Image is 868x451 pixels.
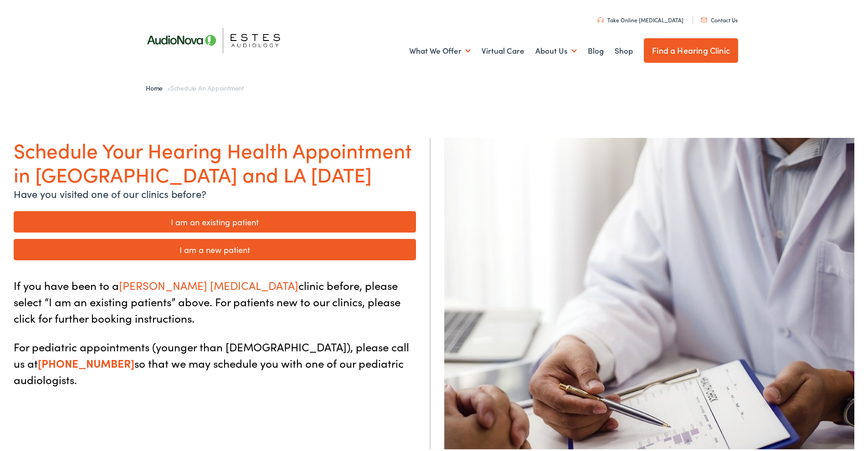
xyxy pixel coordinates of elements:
a: What We Offer [409,32,471,66]
span: Schedule an Appointment [170,81,244,91]
span: » [146,81,244,91]
a: Blog [588,32,604,66]
a: Take Online [MEDICAL_DATA] [597,14,683,22]
a: Contact Us [701,14,738,22]
img: utility icon [701,16,707,20]
img: utility icon [597,15,604,21]
a: Virtual Care [482,32,524,66]
a: [PHONE_NUMBER] [38,354,134,369]
a: I am a new patient [14,237,416,258]
span: [PERSON_NAME] [MEDICAL_DATA] [119,276,298,291]
p: Have you visited one of our clinics before? [14,184,416,199]
a: Find a Hearing Clinic [644,36,738,61]
h1: Schedule Your Hearing Health Appointment in [GEOGRAPHIC_DATA] and LA [DATE] [14,136,416,184]
a: About Us [535,32,577,66]
p: If you have been to a clinic before, please select “I am an existing patients” above. For patient... [14,275,416,324]
a: Home [146,81,167,91]
p: For pediatric appointments (younger than [DEMOGRAPHIC_DATA]), please call us at so that we may sc... [14,337,416,386]
a: Shop [615,32,633,66]
a: I am an existing patient [14,209,416,231]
